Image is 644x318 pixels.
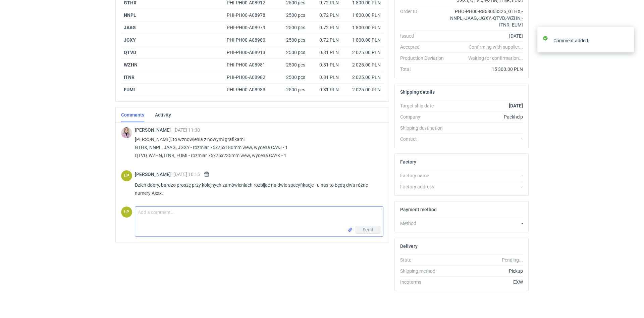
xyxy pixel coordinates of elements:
div: 15 300.00 PLN [449,66,523,73]
h2: Shipping details [400,89,435,95]
span: [PERSON_NAME] [135,127,173,133]
div: PHI-PH00-A08983 [227,86,272,93]
div: Accepted [400,44,449,50]
div: PHI-PH00-A08981 [227,61,272,68]
div: 2 025.00 PLN [344,86,381,93]
p: [PERSON_NAME], to wznowienia z nowymi grafikami GTHX, NNPL, JAAG, JGXY - rozmiar 75x75x180mm wew,... [135,135,378,160]
a: QTVD [124,50,136,55]
div: State [400,257,449,263]
a: JGXY [124,37,136,43]
div: - [449,220,523,227]
div: PHI-PH00-A08979 [227,24,272,31]
div: 2500 pcs [274,21,308,34]
div: 2500 pcs [274,9,308,21]
div: 2500 pcs [274,46,308,59]
em: Confirming with supplier... [469,44,523,50]
div: 0.72 PLN [311,24,339,31]
div: Contact [400,136,449,142]
div: Shipping destination [400,125,449,131]
div: Method [400,220,449,227]
div: - [449,172,523,179]
div: Issued [400,33,449,39]
div: Total [400,66,449,73]
img: Klaudia Wiśniewska [121,127,132,138]
div: [DATE] [449,33,523,39]
div: 0.81 PLN [311,61,339,68]
h2: Factory [400,159,416,165]
div: 2 025.00 PLN [344,61,381,68]
span: [PERSON_NAME] [135,172,173,177]
div: Shipping method [400,268,449,274]
div: Order ID [400,8,449,28]
strong: WZHN [124,62,138,67]
figcaption: ŁP [121,207,132,218]
div: 0.81 PLN [311,49,339,56]
div: Pickup [449,268,523,274]
div: Packhelp [449,113,523,120]
div: Factory address [400,183,449,190]
a: ITNR [124,75,135,80]
div: 0.72 PLN [311,37,339,43]
div: 2500 pcs [274,84,308,96]
div: Target ship date [400,102,449,109]
div: 0.81 PLN [311,74,339,81]
div: 0.81 PLN [311,86,339,93]
em: Pending... [502,257,523,263]
div: - [449,183,523,190]
div: 0.72 PLN [311,12,339,18]
div: Incoterms [400,279,449,285]
div: PHI-PH00-A08913 [227,49,272,56]
div: Comment added. [553,37,624,44]
a: JAAG [124,25,136,30]
figcaption: ŁP [121,170,132,181]
h2: Delivery [400,243,418,249]
div: 2 025.00 PLN [344,74,381,81]
h2: Payment method [400,207,437,212]
div: - [449,136,523,142]
div: Łukasz Postawa [121,207,132,218]
div: PHI-PH00-A08978 [227,12,272,18]
div: 1 800.00 PLN [344,37,381,43]
div: 2500 pcs [274,59,308,71]
button: close [624,37,629,44]
div: EXW [449,279,523,285]
div: PHI-PH00-A08982 [227,74,272,81]
a: Comments [121,107,144,122]
div: Company [400,113,449,120]
div: 2500 pcs [274,34,308,46]
div: Łukasz Postawa [121,170,132,181]
a: EUMI [124,87,135,92]
span: Send [363,227,373,232]
div: PHO-PH00-R858063325_GTHX,-NNPL,-JAAG,-JGXY,-QTVD,-WZHN,-ITNR,-EUMI [449,8,523,28]
button: Send [356,226,380,234]
span: [DATE] 10:15 [173,172,200,177]
div: 1 800.00 PLN [344,12,381,18]
a: NNPL [124,12,136,18]
div: Factory name [400,172,449,179]
em: Waiting for confirmation... [468,55,523,61]
strong: [DATE] [509,103,523,108]
div: 2500 pcs [274,71,308,84]
span: [DATE] 11:30 [173,127,200,133]
div: 1 800.00 PLN [344,24,381,31]
div: 2 025.00 PLN [344,49,381,56]
a: Activity [155,107,171,122]
p: Dzień dobry, bardzo proszę przy kolejnych zamówieniach rozbijać na dwie specyfikacje - u nas to b... [135,181,378,197]
div: Production Deviation [400,55,449,61]
div: PHI-PH00-A08980 [227,37,272,43]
